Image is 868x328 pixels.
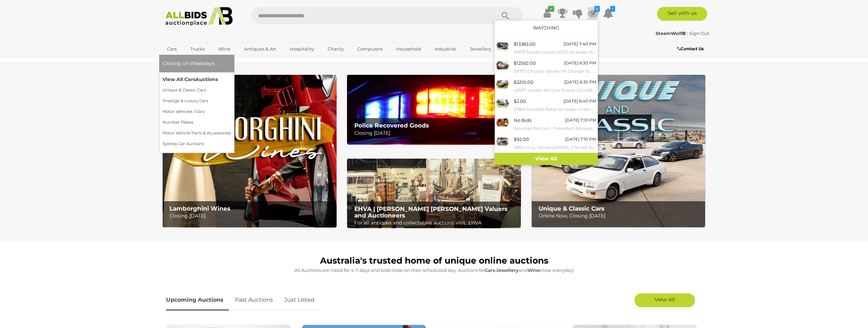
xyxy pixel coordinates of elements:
img: 54196-84a.jpg [496,116,509,128]
a: View All [634,293,695,307]
a: View All [495,153,598,165]
img: Lamborghini Wines [163,75,337,228]
strong: SteamWolf [656,30,686,36]
a: Sign Out [689,30,709,36]
p: Closing [DATE] [354,129,517,138]
a: Jewellery [465,43,496,55]
i: ✔ [548,6,554,12]
a: Computers [353,43,387,55]
a: Just Listed [279,290,320,310]
small: 1/1973 Toyota Corolla KE20 2d Sedan Black Ported Rotary 2.3L - Modified & Engineered [514,48,596,56]
p: Online Now, Closing [DATE] [539,212,702,220]
img: Police Recovered Goods [347,75,521,144]
small: 4/1977 Holden HX One Tonner 2d Utility Mandarin Red V8 5.0L [514,87,596,94]
a: Watching [533,25,559,30]
small: 1/1969 Rambler Rebel 4d Sedan Green V8 4.8L [514,106,596,113]
b: Lamborghini Wines [170,205,230,212]
a: $2.00 [DATE] 6:40 PM 1/1969 Rambler Rebel 4d Sedan Green V8 4.8L [495,96,598,115]
h1: Australia's trusted home of unique online auctions [166,256,702,266]
a: ✔ [542,7,552,19]
a: Household [392,43,426,55]
a: SteamWolf [656,30,687,36]
a: Unique & Classic Cars Unique & Classic Cars Online Now, Closing [DATE] [531,75,705,228]
strong: Jewellery [496,267,519,273]
span: No Bids [514,117,531,123]
div: [DATE] 6:30 PM [564,59,596,67]
b: EHVA | [PERSON_NAME] [PERSON_NAME] Valuers and Auctioneers [354,205,508,219]
span: View All [655,296,675,303]
p: For all antiques and collectables auctions visit: EHVA [354,219,517,227]
small: 1980 Circa, Yamaha MX100, 2 Stroke Dirtbike [514,144,596,151]
img: 54204-1b_ex.jpg [496,78,509,90]
p: Closing [DATE] [170,212,332,220]
a: $12550.00 [DATE] 6:30 PM 3/1972 Chrysler Valiant VH Charger XL 2d Coupe Hemi Orange 245ci 4.0L [495,57,598,77]
i: 6 [594,6,600,12]
img: 54204-6a_ex.jpg [496,59,509,71]
a: Past Auctions [230,290,278,310]
a: Antiques & Art [239,43,281,55]
a: Industrial [430,43,461,55]
a: $92.00 [DATE] 7:10 PM 1980 Circa, Yamaha MX100, 2 Stroke Dirtbike [495,134,598,153]
small: 3/1972 Chrysler Valiant VH Charger XL 2d Coupe Hemi Orange 245ci 4.0L [514,68,596,75]
img: 55167-2a.jpg [496,135,509,148]
a: No Bids [DATE] 7:01 PM Assorted Job Lot - Precedent Stereophonic Record Player, Assorted Records ... [495,115,598,134]
strong: Cars [485,267,495,273]
a: 1 [603,7,613,19]
b: Contact Us [677,46,704,51]
img: EHVA | Evans Hastings Valuers and Auctioneers [347,159,521,229]
a: Sell with us [657,7,707,21]
strong: Wine [528,267,540,273]
p: All Auctions are listed for 4-7 days and bids close on their scheduled day. Auctions for , and cl... [166,266,702,274]
div: [DATE] 7:40 PM [564,40,596,48]
img: 54204-4b_ex.jpg [496,97,509,109]
i: 1 [610,6,615,12]
a: Trucks [186,43,209,55]
a: 6 [588,7,598,19]
div: [DATE] 7:01 PM [565,116,596,124]
span: $13383.00 [514,41,536,47]
b: Police Recovered Goods [354,122,429,129]
span: $3210.00 [514,79,533,85]
a: Wine [214,43,235,55]
a: EHVA | Evans Hastings Valuers and Auctioneers EHVA | [PERSON_NAME] [PERSON_NAME] Valuers and Auct... [347,159,521,229]
small: Assorted Job Lot - Precedent Stereophonic Record Player, Assorted Records and Yamaha Miniture Key... [514,125,596,132]
a: $13383.00 [DATE] 7:40 PM 1/1973 Toyota Corolla KE20 2d Sedan Black Ported Rotary 2.3L - Modified ... [495,38,598,57]
img: Unique & Classic Cars [531,75,705,228]
button: Search [488,7,523,24]
div: [DATE] 6:40 PM [564,97,596,105]
img: 55074-1a_ex.jpg [496,40,509,52]
a: Police Recovered Goods Police Recovered Goods Closing [DATE] [347,75,521,144]
a: $3210.00 [DATE] 6:35 PM 4/1977 Holden HX One Tonner 2d Utility Mandarin Red V8 5.0L [495,77,598,96]
a: Contact Us [677,45,705,53]
span: $12550.00 [514,60,536,66]
a: Upcoming Auctions [166,290,229,310]
span: $92.00 [514,136,529,142]
a: Hospitality [285,43,319,55]
span: $2.00 [514,98,526,104]
a: Charity [323,43,348,55]
div: [DATE] 6:35 PM [564,78,596,86]
div: [DATE] 7:10 PM [565,135,596,143]
b: Unique & Classic Cars [539,205,604,212]
a: Lamborghini Wines Lamborghini Wines Closing [DATE] [163,75,337,228]
a: Cars [163,43,181,55]
span: | [687,30,688,36]
img: Allbids.com.au [162,7,237,26]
